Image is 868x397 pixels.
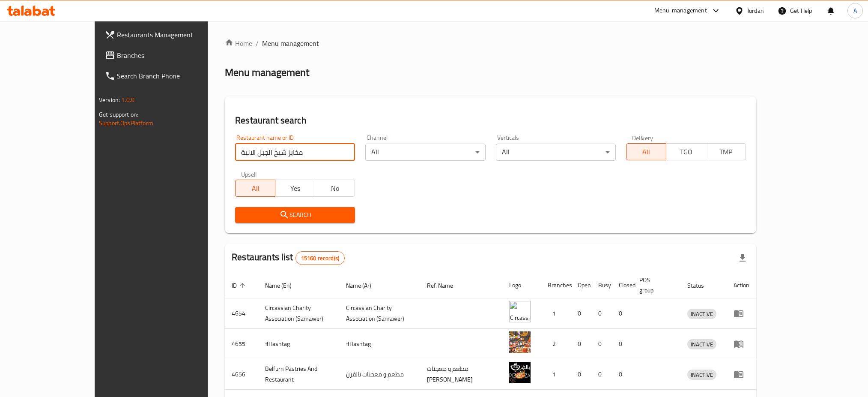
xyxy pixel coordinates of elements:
th: Closed [612,272,632,298]
td: 1 [541,359,571,390]
span: No [319,182,352,195]
a: Restaurants Management [98,24,240,45]
span: Restaurants Management [117,30,233,40]
span: POS group [639,275,670,295]
div: Menu [734,369,749,379]
span: Search [242,210,348,220]
button: All [235,180,275,197]
span: Branches [117,50,233,60]
div: Menu-management [654,6,707,16]
li: / [256,38,259,48]
td: 0 [612,298,632,329]
td: #Hashtag [258,329,339,359]
button: No [315,180,355,197]
span: ID [232,280,248,291]
td: 4655 [225,329,258,359]
a: Support.OpsPlatform [99,117,153,129]
td: 0 [591,329,612,359]
td: 4656 [225,359,258,390]
td: 4654 [225,298,258,329]
span: Get support on: [99,109,138,120]
td: 0 [571,359,591,390]
h2: Menu management [225,66,309,79]
span: A [853,6,857,15]
td: 0 [571,329,591,359]
span: All [630,146,663,158]
span: Name (Ar) [346,280,382,291]
span: Yes [279,182,312,195]
img: ​Circassian ​Charity ​Association​ (Samawer) [509,301,531,322]
td: 0 [571,298,591,329]
span: 15160 record(s) [296,254,344,262]
button: Yes [275,180,315,197]
div: Menu [734,308,749,319]
td: 0 [612,329,632,359]
span: TGO [670,146,703,158]
div: Export file [732,248,753,268]
a: Search Branch Phone [98,66,240,86]
td: 0 [612,359,632,390]
td: 1 [541,298,571,329]
input: Search for restaurant name or ID.. [235,144,355,161]
td: مطعم و معجنات [PERSON_NAME] [420,359,502,390]
span: Version: [99,94,120,105]
button: TMP [706,143,746,160]
span: Ref. Name [427,280,464,291]
span: 1.0.0 [121,94,134,105]
nav: breadcrumb [225,38,756,48]
span: All [239,182,272,195]
th: Open [571,272,591,298]
div: All [496,144,616,161]
img: Belfurn Pastries And Restaurant [509,362,531,383]
th: Busy [591,272,612,298]
td: Belfurn Pastries And Restaurant [258,359,339,390]
td: ​Circassian ​Charity ​Association​ (Samawer) [339,298,420,329]
span: INACTIVE [687,309,716,319]
label: Delivery [632,135,653,141]
span: TMP [710,146,743,158]
div: Jordan [747,6,764,15]
th: Branches [541,272,571,298]
span: Search Branch Phone [117,71,233,81]
td: 0 [591,359,612,390]
div: Menu [734,339,749,349]
button: Search [235,207,355,223]
a: Branches [98,45,240,66]
td: 2 [541,329,571,359]
button: TGO [666,143,706,160]
span: INACTIVE [687,370,716,380]
h2: Restaurant search [235,114,746,127]
th: Action [727,272,756,298]
span: Status [687,280,715,291]
img: #Hashtag [509,331,531,353]
button: All [626,143,666,160]
td: ​Circassian ​Charity ​Association​ (Samawer) [258,298,339,329]
td: 0 [591,298,612,329]
span: Menu management [262,38,319,48]
div: All [365,144,485,161]
h2: Restaurants list [232,251,345,265]
td: #Hashtag [339,329,420,359]
div: Total records count [295,251,345,265]
span: Name (En) [265,280,303,291]
th: Logo [502,272,541,298]
span: INACTIVE [687,340,716,349]
label: Upsell [241,171,257,177]
td: مطعم و معجنات بالفرن [339,359,420,390]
